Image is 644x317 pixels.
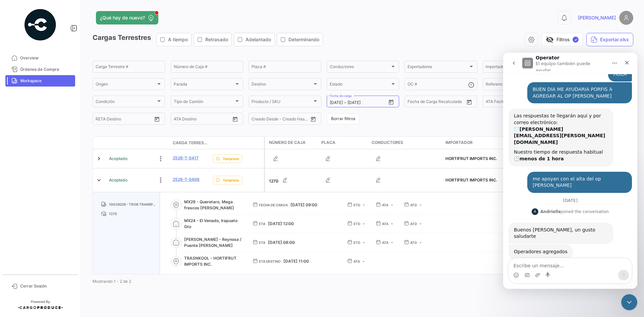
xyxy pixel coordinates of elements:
[259,240,265,245] span: ETA
[347,100,374,105] input: Hasta
[5,52,75,64] a: Overview
[410,221,417,226] span: ATD
[369,137,443,149] datatable-header-cell: Conductores
[363,202,365,207] span: -
[391,240,393,245] span: -
[168,36,188,43] span: A tiempo
[93,33,325,46] h3: Cargas Terrestres
[382,240,388,245] span: ATA
[363,240,365,245] span: -
[96,117,108,122] input: Desde
[408,100,420,105] input: Desde
[420,240,422,245] span: -
[268,240,295,245] span: [DATE] 08:00
[20,55,72,61] span: Overview
[277,33,323,46] button: Determinando
[170,137,210,149] datatable-header-cell: Carga Terrestre #
[269,140,306,146] span: Número de Caja
[252,117,276,122] input: Creado Desde
[391,221,393,226] span: -
[330,65,390,70] span: Conductores
[96,177,102,183] a: Expand/Collapse Row
[424,100,451,105] input: Hasta
[20,78,72,84] span: Workspace
[174,117,194,122] input: ATA Desde
[5,64,75,75] a: Órdenes de Compra
[443,137,503,149] datatable-header-cell: Importador
[5,75,75,87] a: Workspace
[586,33,633,46] button: Exportar.xlsx
[410,240,417,245] span: ATD
[319,137,369,149] datatable-header-cell: Placa
[96,100,156,105] span: Condición
[464,97,474,107] button: Open calendar
[157,33,191,46] button: A tiempo
[109,211,117,216] span: 1270
[246,36,271,43] span: Adelantado
[281,117,308,122] input: Creado Hasta
[363,259,365,264] span: -
[354,221,360,226] span: ETD
[386,97,396,107] button: Open calendar
[330,100,343,105] input: Desde
[210,140,264,146] datatable-header-cell: Delay Status
[265,137,319,149] datatable-header-cell: Número de Caja
[109,177,127,183] span: Aceptado
[173,140,208,146] span: Carga Terrestre #
[20,66,72,72] span: Órdenes de Compra
[223,177,239,183] span: Temprano
[308,114,318,124] button: Open calendar
[252,100,312,105] span: Producto / SKU
[330,83,390,88] span: Estado
[382,221,388,226] span: ATA
[327,113,360,124] button: Borrar filtros
[20,283,72,289] span: Cerrar Sesión
[106,140,170,146] datatable-header-cell: Estado
[408,65,468,70] span: Exportadores
[363,221,365,226] span: -
[174,100,234,105] span: Tipo de Camión
[321,140,335,146] span: Placa
[445,140,473,146] span: Importador
[288,36,319,43] span: Determinando
[354,240,360,245] span: ETD
[354,259,360,264] span: ATA
[23,8,57,42] img: powered-by.png
[259,202,288,208] span: Fecha de carga
[96,11,158,24] button: ¿Qué hay de nuevo?
[445,177,497,182] span: HORTIFRUT IMPORTS INC.
[112,117,139,122] input: Hasta
[546,36,554,44] span: visibility_off
[391,202,393,207] span: -
[578,14,616,21] span: [PERSON_NAME]
[445,156,497,161] span: HORTIFRUT IMPORTS INC.
[420,221,422,226] span: -
[93,279,131,284] span: Mostrando 1 - 2 de 2
[619,11,633,25] img: placeholder-user.png
[205,36,228,43] span: Retrasado
[621,294,637,310] iframe: Intercom live chat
